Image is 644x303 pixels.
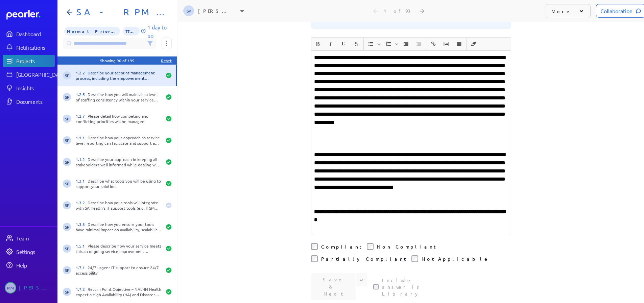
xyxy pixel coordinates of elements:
[365,38,382,50] span: Insert Unordered List
[63,266,71,274] span: Sarah Pendlebury
[76,200,162,211] div: Describe how your tools will integrate with SA Health's IT support tools (e.g. ITSM tool, Event M...
[76,286,88,292] span: 1.7.2
[63,71,71,79] span: Sarah Pendlebury
[76,243,162,254] div: Please describe how your service meets this an ongoing service improvement requirement. Including...
[76,92,162,102] div: Describe how you will maintain a level of staffing consistency within your service delivery team ...
[64,27,120,36] span: Priority
[382,38,399,50] span: Insert Ordered List
[5,282,16,294] span: Michelle Manuel
[63,115,71,123] span: Sarah Pendlebury
[63,244,71,253] span: Sarah Pendlebury
[440,38,452,50] button: Insert Image
[377,243,436,250] label: Non Compliant
[100,58,135,63] div: Showing 90 of 199
[3,246,55,258] a: Settings
[351,38,362,50] button: Strike through
[76,70,162,81] div: Describe your account management process, including the empowerment responsibilities that will be...
[76,265,162,276] div: 24/7 urgent IT support to ensure 24/7 accessibility
[3,41,55,53] a: Notifications
[63,201,71,209] span: Sarah Pendlebury
[321,243,361,250] label: Compliant
[16,262,54,269] div: Help
[3,55,55,67] a: Projects
[428,38,439,50] button: Insert link
[76,135,162,146] div: Describe how your approach to service level reporting can facilitate and support a two-way transp...
[76,178,162,189] div: Describe what tools you will be using to support your solution.
[325,38,336,50] button: Italic
[551,8,571,15] p: More
[76,113,162,124] div: Please detail how competing and conflicting priorities will be managed
[76,70,88,75] span: 1.2.2
[63,288,71,296] span: Sarah Pendlebury
[453,38,465,50] button: Insert table
[383,38,394,50] button: Insert Ordered List
[76,157,88,162] span: 1.1.2
[427,38,439,50] span: Insert link
[74,7,166,18] h1: SA - RPM - Part B1
[400,38,412,50] button: Increase Indent
[338,38,349,50] button: Underline
[3,95,55,108] a: Documents
[337,38,350,50] span: Underline
[3,279,55,296] a: MM[PERSON_NAME]
[453,38,465,50] span: Insert table
[19,282,53,294] div: [PERSON_NAME]
[325,38,337,50] span: Italic
[16,98,54,105] div: Documents
[76,222,88,227] span: 1.3.3
[3,82,55,94] a: Insights
[63,93,71,101] span: Sarah Pendlebury
[400,38,412,50] span: Increase Indent
[63,223,71,231] span: Sarah Pendlebury
[312,38,324,50] span: Bold
[63,180,71,188] span: Sarah Pendlebury
[123,27,140,36] span: 77% of Questions Completed
[76,157,162,167] div: Describe your approach in keeping all stakeholders well informed while dealing with any aspect of...
[76,286,162,297] div: Return Point Objective – NALHN Health expect a High Availability (HA) and Disaster Recovery (DR) ...
[76,113,88,119] span: 1.2.7
[312,38,324,50] button: Bold
[16,235,54,241] div: Team
[3,68,55,80] a: [GEOGRAPHIC_DATA]
[440,38,452,50] span: Insert Image
[76,200,88,205] span: 1.3.2
[3,28,55,40] a: Dashboard
[63,158,71,166] span: Sarah Pendlebury
[76,222,162,232] div: Describe how you ensure your tools have minimal impact on availability, scalability and performance
[76,135,88,140] span: 1.1.1
[161,58,172,63] div: Reset
[6,10,55,20] a: Dashboard
[365,38,377,50] button: Insert Unordered List
[468,38,479,50] button: Clear Formatting
[63,136,71,144] span: Sarah Pendlebury
[373,284,379,289] input: This checkbox controls whether your answer will be included in the Answer Library for future use
[382,277,439,297] label: This checkbox controls whether your answer will be included in the Answer Library for future use
[147,23,172,39] p: 1 day to go
[321,255,406,262] label: Partially Compliant
[3,259,55,271] a: Help
[468,38,480,50] span: Clear Formatting
[350,38,362,50] span: Strike through
[183,5,194,16] span: Sarah Pendlebury
[16,85,54,91] div: Insights
[3,232,55,244] a: Team
[16,71,67,78] div: [GEOGRAPHIC_DATA]
[422,255,489,262] label: Not Applicable
[16,248,54,255] div: Settings
[16,57,54,64] div: Projects
[16,30,54,37] div: Dashboard
[413,38,425,50] span: Decrease Indent
[76,92,88,97] span: 1.2.5
[16,44,54,51] div: Notifications
[76,243,88,249] span: 1.5.1
[76,265,88,270] span: 1.7.1
[198,7,232,14] div: [PERSON_NAME]
[76,178,88,184] span: 1.3.1
[384,8,414,14] div: 1 of 90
